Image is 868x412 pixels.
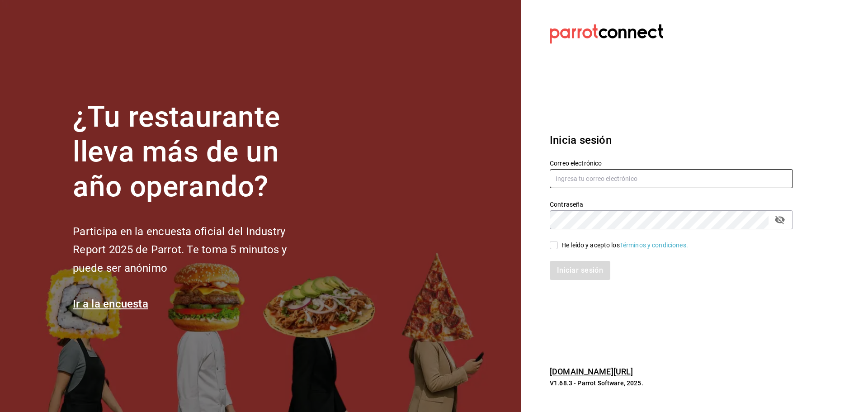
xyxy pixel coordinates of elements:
div: He leído y acepto los [561,241,688,250]
button: passwordField [772,212,788,227]
a: [DOMAIN_NAME][URL] [550,367,633,376]
a: Términos y condiciones. [620,242,688,249]
h2: Participa en la encuesta oficial del Industry Report 2025 de Parrot. Te toma 5 minutos y puede se... [73,223,317,278]
label: Contraseña [550,201,793,208]
h3: Inicia sesión [550,132,793,148]
p: V1.68.3 - Parrot Software, 2025. [550,379,793,388]
h1: ¿Tu restaurante lleva más de un año operando? [73,100,317,204]
input: Ingresa tu correo electrónico [550,169,793,188]
a: Ir a la encuesta [73,298,148,310]
label: Correo electrónico [550,160,793,166]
